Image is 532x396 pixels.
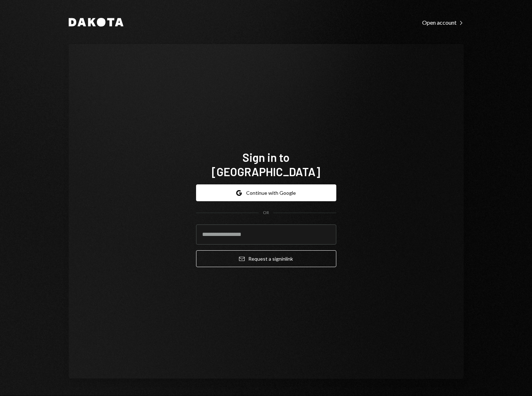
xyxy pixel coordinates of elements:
[422,19,464,26] div: Open account
[422,18,464,26] a: Open account
[196,150,336,179] h1: Sign in to [GEOGRAPHIC_DATA]
[196,250,336,267] button: Request a signinlink
[196,184,336,201] button: Continue with Google
[263,210,269,216] div: OR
